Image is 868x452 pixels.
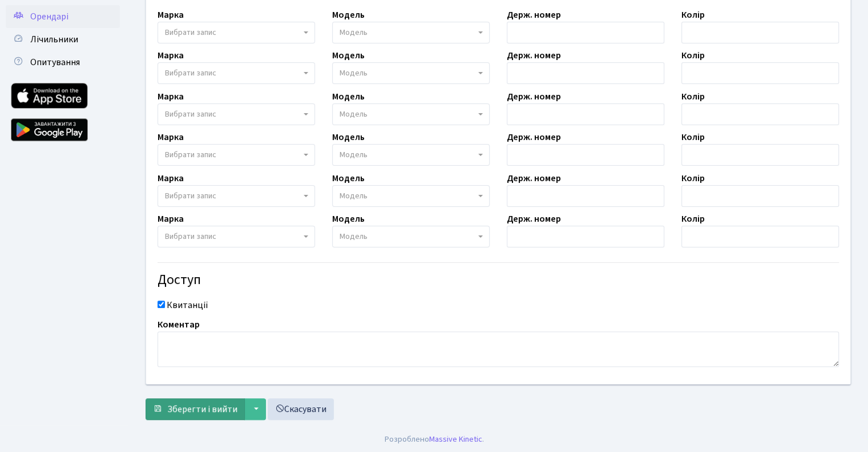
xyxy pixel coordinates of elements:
span: Лічильники [30,33,78,46]
label: Марка [158,212,184,226]
label: Квитанції [167,298,208,312]
h4: Доступ [158,272,839,289]
label: Модель [332,212,365,226]
span: Модель [340,67,368,79]
span: Вибрати запис [165,149,216,161]
label: Держ. номер [507,130,561,144]
span: Опитування [30,56,80,69]
label: Держ. номер [507,90,561,103]
span: Вибрати запис [165,231,216,242]
a: Скасувати [268,398,334,420]
label: Модель [332,8,365,22]
a: Орендарі [6,5,120,28]
div: Розроблено . [385,433,484,446]
span: Вибрати запис [165,109,216,120]
label: Модель [332,130,365,144]
label: Колір [681,8,705,22]
label: Держ. номер [507,212,561,226]
span: Модель [340,231,368,242]
label: Модель [332,49,365,62]
label: Модель [332,171,365,185]
label: Марка [158,171,184,185]
a: Опитування [6,51,120,74]
span: Модель [340,190,368,202]
label: Колір [681,171,705,185]
span: Вибрати запис [165,67,216,79]
label: Марка [158,90,184,103]
span: Модель [340,27,368,38]
label: Держ. номер [507,49,561,62]
label: Коментар [158,318,200,331]
span: Вибрати запис [165,190,216,202]
a: Massive Kinetic [429,433,482,445]
label: Держ. номер [507,8,561,22]
label: Держ. номер [507,171,561,185]
label: Марка [158,49,184,62]
label: Модель [332,90,365,103]
span: Модель [340,149,368,161]
span: Орендарі [30,10,68,23]
span: Модель [340,109,368,120]
label: Колір [681,49,705,62]
label: Марка [158,130,184,144]
a: Лічильники [6,28,120,51]
label: Колір [681,130,705,144]
span: Зберегти і вийти [167,403,237,415]
label: Марка [158,8,184,22]
button: Зберегти і вийти [146,398,245,420]
label: Колір [681,212,705,226]
label: Колір [681,90,705,103]
span: Вибрати запис [165,27,216,38]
